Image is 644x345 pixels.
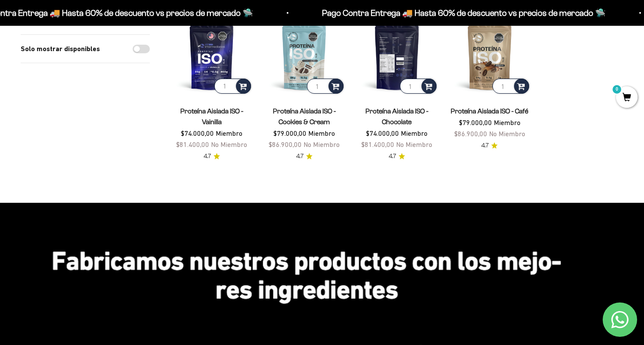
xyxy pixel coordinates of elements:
span: $81.400,00 [361,140,394,148]
a: 0 [616,93,638,103]
a: 4.74.7 de 5.0 estrellas [204,152,220,161]
span: $86.900,00 [454,130,487,137]
a: Proteína Aislada ISO - Café [451,107,528,115]
span: $74.000,00 [181,129,214,137]
mark: 0 [612,84,622,95]
img: Proteína Aislada ISO - Chocolate [356,13,438,95]
span: No Miembro [303,140,340,148]
span: No Miembro [489,130,525,137]
span: $86.900,00 [269,140,302,148]
span: 4.7 [296,152,303,161]
span: $79.000,00 [273,129,307,137]
a: 4.74.7 de 5.0 estrellas [389,152,405,161]
span: No Miembro [211,140,247,148]
span: Miembro [494,119,520,126]
span: Miembro [401,129,427,137]
span: 4.7 [204,152,211,161]
span: $74.000,00 [366,129,399,137]
span: 4.7 [389,152,396,161]
span: $81.400,00 [176,140,209,148]
a: 4.74.7 de 5.0 estrellas [296,152,313,161]
a: Proteína Aislada ISO - Cookies & Cream [273,107,336,125]
span: 4.7 [481,141,489,150]
span: $79.000,00 [459,119,492,126]
label: Solo mostrar disponibles [21,43,100,55]
span: No Miembro [396,140,432,148]
span: Miembro [216,129,242,137]
a: Proteína Aislada ISO - Vainilla [180,107,243,125]
a: 4.74.7 de 5.0 estrellas [481,141,498,150]
a: Proteína Aislada ISO - Chocolate [365,107,428,125]
p: Pago Contra Entrega 🚚 Hasta 60% de descuento vs precios de mercado 🛸 [301,6,585,20]
span: Miembro [308,129,335,137]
